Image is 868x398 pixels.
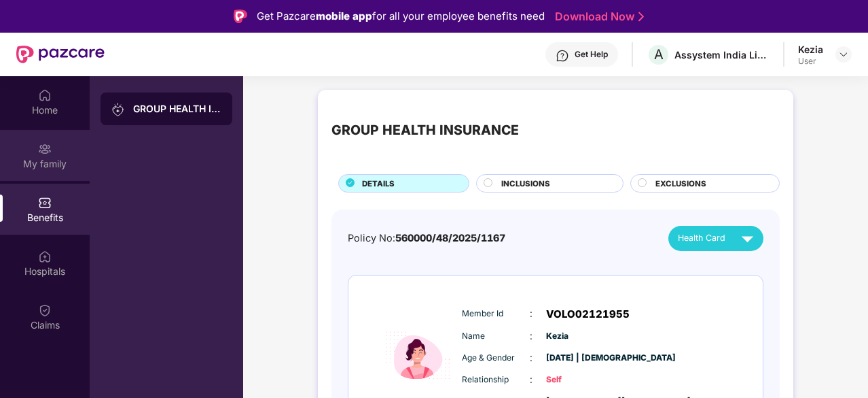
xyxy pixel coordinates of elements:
span: : [530,372,532,387]
span: Health Card [678,231,725,245]
button: Health Card [668,226,763,251]
img: svg+xml;base64,PHN2ZyBpZD0iSGVscC0zMngzMiIgeG1sbnM9Imh0dHA6Ly93d3cudzMub3JnLzIwMDAvc3ZnIiB3aWR0aD... [556,49,569,63]
img: svg+xml;base64,PHN2ZyBpZD0iQ2xhaW0iIHhtbG5zPSJodHRwOi8vd3d3LnczLm9yZy8yMDAwL3N2ZyIgd2lkdGg9IjIwIi... [38,303,52,317]
a: Download Now [555,10,640,24]
div: User [798,56,823,67]
span: VOLO02121955 [546,306,630,322]
div: Get Help [575,49,608,60]
span: Member Id [462,308,530,320]
div: Policy No: [348,231,505,246]
img: svg+xml;base64,PHN2ZyBpZD0iSG9tZSIgeG1sbnM9Imh0dHA6Ly93d3cudzMub3JnLzIwMDAvc3ZnIiB3aWR0aD0iMjAiIG... [38,88,52,102]
img: svg+xml;base64,PHN2ZyBpZD0iSG9zcGl0YWxzIiB4bWxucz0iaHR0cDovL3d3dy53My5vcmcvMjAwMC9zdmciIHdpZHRoPS... [38,250,52,263]
strong: mobile app [316,10,372,22]
span: Relationship [462,374,530,386]
img: svg+xml;base64,PHN2ZyB3aWR0aD0iMjAiIGhlaWdodD0iMjAiIHZpZXdCb3g9IjAgMCAyMCAyMCIgZmlsbD0ibm9uZSIgeG... [38,142,52,156]
span: 560000/48/2025/1167 [395,232,505,244]
span: Name [462,330,530,343]
span: Age & Gender [462,352,530,365]
div: Assystem India Limited [674,48,770,61]
span: INCLUSIONS [501,178,550,190]
img: svg+xml;base64,PHN2ZyB4bWxucz0iaHR0cDovL3d3dy53My5vcmcvMjAwMC9zdmciIHZpZXdCb3g9IjAgMCAyNCAyNCIgd2... [736,227,759,250]
img: svg+xml;base64,PHN2ZyB3aWR0aD0iMjAiIGhlaWdodD0iMjAiIHZpZXdCb3g9IjAgMCAyMCAyMCIgZmlsbD0ibm9uZSIgeG... [111,103,125,116]
span: [DATE] | [DEMOGRAPHIC_DATA] [546,352,614,365]
span: DETAILS [362,178,395,190]
span: : [530,329,532,344]
span: : [530,306,532,321]
div: GROUP HEALTH INSURANCE [331,120,519,141]
span: A [654,46,664,63]
img: New Pazcare Logo [16,46,105,63]
img: Stroke [638,10,644,24]
div: Kezia [798,43,823,56]
img: svg+xml;base64,PHN2ZyBpZD0iQmVuZWZpdHMiIHhtbG5zPSJodHRwOi8vd3d3LnczLm9yZy8yMDAwL3N2ZyIgd2lkdGg9Ij... [38,196,52,210]
div: GROUP HEALTH INSURANCE [133,102,221,116]
span: : [530,350,532,365]
div: Get Pazcare for all your employee benefits need [257,8,545,24]
img: Logo [234,10,247,23]
span: Self [546,374,614,386]
img: svg+xml;base64,PHN2ZyBpZD0iRHJvcGRvd24tMzJ4MzIiIHhtbG5zPSJodHRwOi8vd3d3LnczLm9yZy8yMDAwL3N2ZyIgd2... [838,49,849,60]
span: EXCLUSIONS [655,178,706,190]
span: Kezia [546,330,614,343]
